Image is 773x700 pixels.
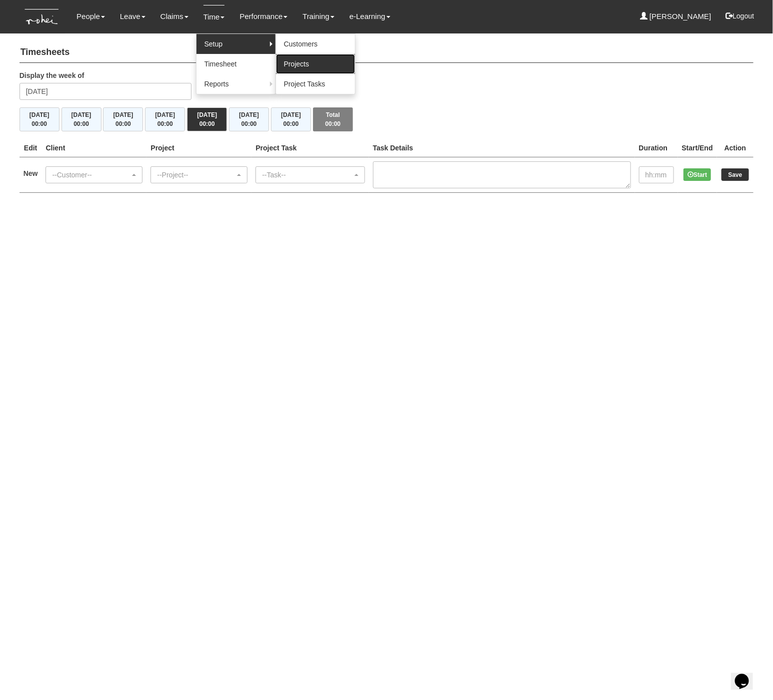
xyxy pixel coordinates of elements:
[76,5,105,28] a: People
[199,120,215,127] span: 00:00
[23,168,38,178] label: New
[196,34,275,54] a: Setup
[61,107,101,131] button: [DATE]00:00
[678,139,717,157] th: Start/End
[302,5,334,28] a: Training
[241,120,257,127] span: 00:00
[229,107,269,131] button: [DATE]00:00
[731,660,763,690] iframe: chat widget
[239,5,287,28] a: Performance
[196,54,275,74] a: Timesheet
[157,170,235,180] div: --Project--
[146,139,251,157] th: Project
[45,166,142,183] button: --Customer--
[41,139,146,157] th: Client
[103,107,143,131] button: [DATE]00:00
[19,70,84,80] label: Display the week of
[145,107,185,131] button: [DATE]00:00
[683,168,711,181] button: Start
[255,166,364,183] button: --Task--
[325,120,341,127] span: 00:00
[160,5,188,28] a: Claims
[150,166,247,183] button: --Project--
[639,166,674,183] input: hh:mm
[313,107,353,131] button: Total00:00
[640,5,711,28] a: [PERSON_NAME]
[19,107,59,131] button: [DATE]00:00
[31,120,47,127] span: 00:00
[721,168,749,181] input: Save
[19,107,754,131] div: Timesheet Week Summary
[369,139,635,157] th: Task Details
[120,5,145,28] a: Leave
[271,107,311,131] button: [DATE]00:00
[349,5,390,28] a: e-Learning
[19,42,754,63] h4: Timesheets
[187,107,227,131] button: [DATE]00:00
[73,120,89,127] span: 00:00
[276,54,355,74] a: Projects
[52,170,130,180] div: --Customer--
[19,139,42,157] th: Edit
[115,120,131,127] span: 00:00
[717,139,753,157] th: Action
[719,4,761,28] button: Logout
[203,5,225,28] a: Time
[262,170,352,180] div: --Task--
[276,74,355,94] a: Project Tasks
[276,34,355,54] a: Customers
[196,74,275,94] a: Reports
[635,139,678,157] th: Duration
[283,120,299,127] span: 00:00
[157,120,173,127] span: 00:00
[251,139,368,157] th: Project Task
